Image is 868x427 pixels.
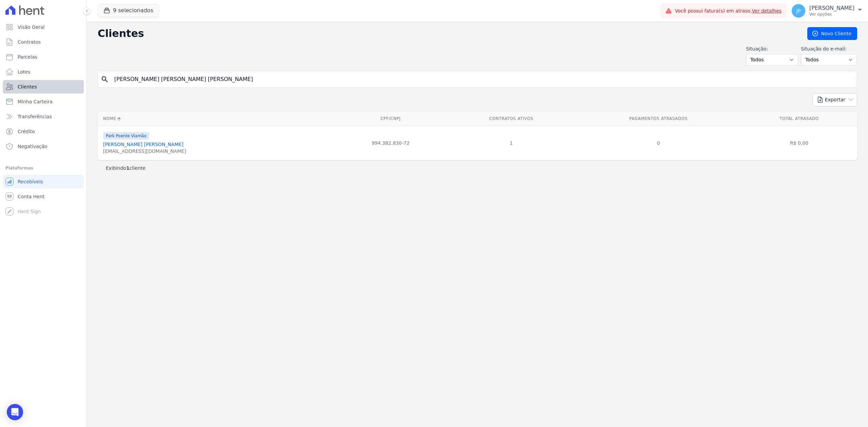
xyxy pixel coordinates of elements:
span: Park Poente Viamão [103,132,149,140]
span: Clientes [18,83,37,90]
a: [PERSON_NAME] [PERSON_NAME] [103,142,183,147]
a: Novo Cliente [807,27,857,40]
span: Contratos [18,39,41,45]
p: Exibindo cliente [106,165,145,171]
input: Buscar por nome, CPF ou e-mail [110,73,854,86]
span: Recebíveis [18,178,43,185]
button: 9 selecionados [98,4,159,17]
span: Conta Hent [18,193,44,200]
th: Contratos Ativos [447,112,576,126]
a: Transferências [3,110,84,123]
h2: Clientes [98,27,796,40]
a: Conta Hent [3,190,84,203]
a: Negativação [3,140,84,153]
td: R$ 0,00 [741,126,857,160]
span: Lotes [18,68,31,75]
span: Visão Geral [18,24,45,30]
p: [PERSON_NAME] [809,5,854,12]
a: Recebíveis [3,175,84,188]
b: 1 [126,165,130,171]
label: Situação do e-mail: [801,45,857,53]
a: Parcelas [3,50,84,64]
span: JP [796,8,801,13]
a: Contratos [3,35,84,49]
td: 0 [576,126,741,160]
button: Exportar [812,93,857,106]
div: [EMAIL_ADDRESS][DOMAIN_NAME] [103,148,186,155]
td: 994.382.830-72 [334,126,447,160]
i: search [101,75,109,83]
button: JP [PERSON_NAME] Ver opções [786,1,868,20]
a: Visão Geral [3,20,84,34]
label: Situação: [746,45,798,53]
span: Você possui fatura(s) em atraso. [675,7,782,15]
span: Crédito [18,128,35,135]
th: Pagamentos Atrasados [576,112,741,126]
div: Plataformas [5,164,81,172]
a: Clientes [3,80,84,94]
span: Negativação [18,143,47,150]
a: Minha Carteira [3,95,84,108]
p: Ver opções [809,12,854,17]
a: Ver detalhes [752,8,782,14]
span: Transferências [18,113,52,120]
span: Parcelas [18,54,37,60]
th: Total Atrasado [741,112,857,126]
span: Minha Carteira [18,98,53,105]
div: Open Intercom Messenger [7,404,23,420]
a: Crédito [3,125,84,138]
a: Lotes [3,65,84,79]
td: 1 [447,126,576,160]
th: Nome [98,112,334,126]
th: CPF/CNPJ [334,112,447,126]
